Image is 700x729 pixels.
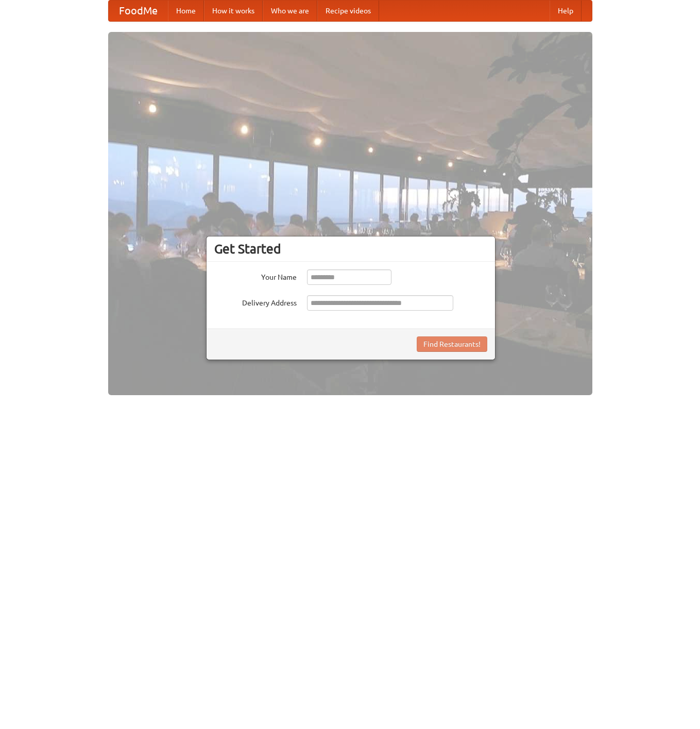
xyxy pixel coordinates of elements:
[417,336,487,352] button: Find Restaurants!
[317,1,379,21] a: Recipe videos
[168,1,204,21] a: Home
[214,295,297,308] label: Delivery Address
[214,241,487,257] h3: Get Started
[204,1,263,21] a: How it works
[263,1,317,21] a: Who we are
[550,1,582,21] a: Help
[109,1,168,21] a: FoodMe
[214,269,297,282] label: Your Name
